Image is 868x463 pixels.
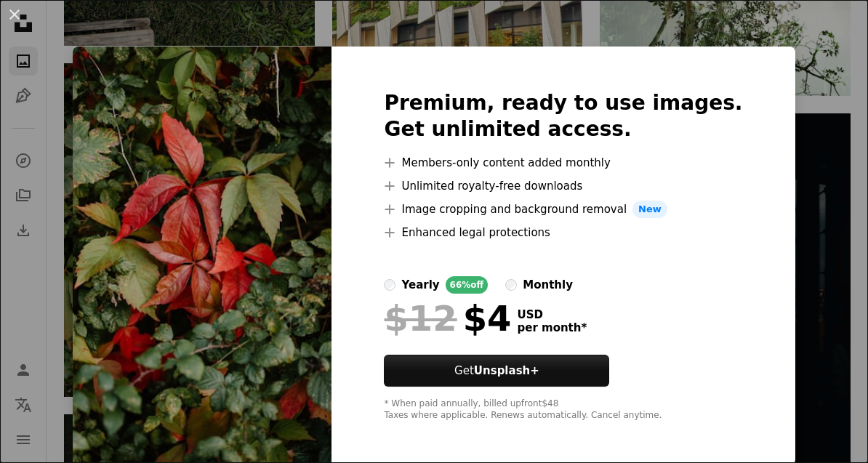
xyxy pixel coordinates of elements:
span: $12 [384,299,457,337]
h2: Premium, ready to use images. Get unlimited access. [384,90,742,142]
span: New [632,201,667,218]
span: USD [517,308,587,321]
strong: Unsplash+ [474,364,539,377]
li: Enhanced legal protections [384,224,742,241]
button: GetUnsplash+ [384,355,609,387]
input: monthly [505,279,517,291]
li: Members-only content added monthly [384,154,742,172]
div: * When paid annually, billed upfront $48 Taxes where applicable. Renews automatically. Cancel any... [384,398,742,422]
li: Unlimited royalty-free downloads [384,177,742,195]
li: Image cropping and background removal [384,201,742,218]
div: 66% off [446,276,489,294]
div: yearly [401,276,439,294]
div: monthly [523,276,573,294]
input: yearly66%off [384,279,395,291]
div: $4 [384,299,511,337]
span: per month * [517,321,587,334]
